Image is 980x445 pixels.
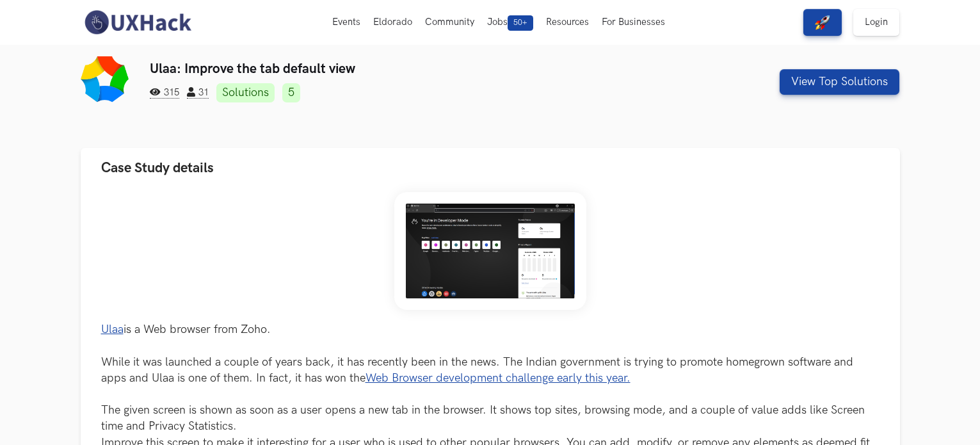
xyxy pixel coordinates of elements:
a: Solutions [216,83,275,102]
span: 31 [187,87,209,99]
img: Ulaa logo [81,56,129,104]
img: UXHack-logo.png [81,9,195,36]
span: 315 [150,87,179,99]
a: Ulaa [101,323,124,336]
button: View Top Solutions [780,69,899,95]
h3: Ulaa: Improve the tab default view [150,61,692,77]
button: Case Study details [81,148,900,188]
span: 50+ [508,15,533,31]
img: Weekend_Hackathon_85_banner.png [394,192,586,311]
a: Web Browser development challenge early this year. [365,371,631,385]
span: Case Study details [101,159,214,177]
a: Login [853,9,899,36]
img: rocket [815,15,830,30]
a: 5 [282,83,300,102]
